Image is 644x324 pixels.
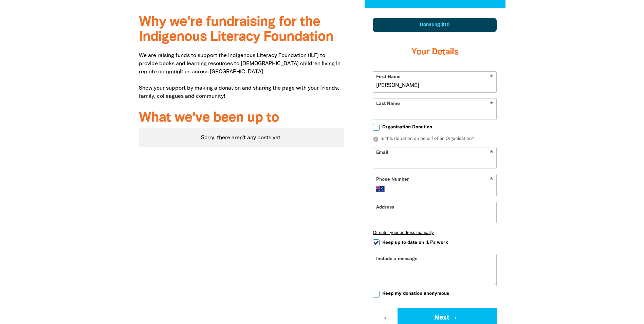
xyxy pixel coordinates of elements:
span: Keep up to date on ILF's work [382,239,448,246]
span: Organisation Donation [382,124,432,130]
div: Sorry, there aren't any posts yet. [139,128,344,147]
input: Keep my donation anonymous [373,291,380,298]
i: Required [490,177,493,183]
div: Donating $10 [373,18,497,32]
span: Why we're fundraising for the Indigenous Literacy Foundation [139,16,333,43]
div: Paginated content [139,128,344,147]
span: Keep my donation anonymous [382,290,449,297]
p: Is this donation on behalf of an Organisation? [373,136,497,143]
i: chevron_right [453,315,459,321]
p: We are raising funds to support the Indigenous Literacy Foundation (ILF) to provide books and lea... [139,52,344,101]
button: Or enter your address manually [373,230,497,235]
input: Organisation Donation [373,124,380,131]
i: chevron_left [382,315,388,321]
i: info [373,136,379,142]
input: Keep up to date on ILF's work [373,239,380,246]
h3: What we've been up to [139,111,344,126]
h3: Your Details [373,39,497,66]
